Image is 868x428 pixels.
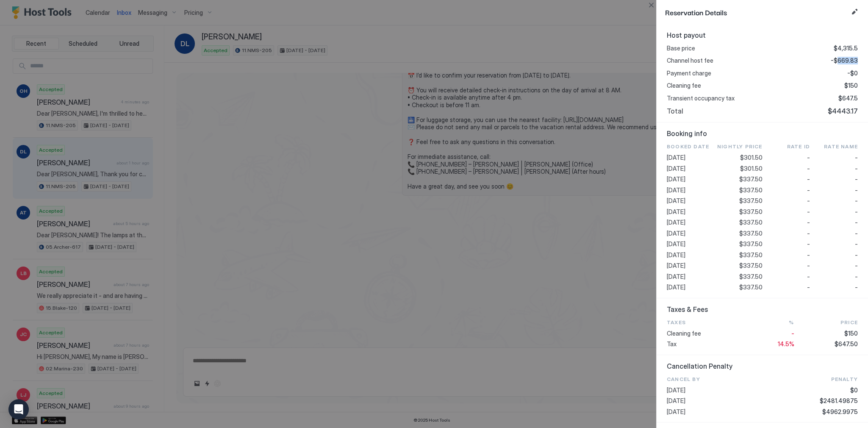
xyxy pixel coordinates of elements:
[835,340,858,348] span: $647.50
[844,82,858,89] span: $150
[667,69,711,77] span: Payment charge
[667,397,763,405] span: [DATE]
[739,273,763,281] span: $337.50
[831,57,858,64] span: -$669.83
[789,319,794,326] span: %
[739,197,763,205] span: $337.50
[667,340,730,348] span: Tax
[820,397,858,405] span: $2481.49875
[807,154,810,161] span: -
[739,219,763,226] span: $337.50
[855,240,858,248] span: -
[855,283,858,291] span: -
[807,273,810,281] span: -
[667,305,858,314] span: Taxes & Fees
[807,165,810,172] span: -
[667,31,858,39] span: Host payout
[855,251,858,259] span: -
[787,143,810,150] span: Rate ID
[667,143,715,150] span: Booked Date
[667,408,763,416] span: [DATE]
[807,208,810,216] span: -
[667,330,730,337] span: Cleaning fee
[667,197,715,205] span: [DATE]
[667,262,715,270] span: [DATE]
[807,175,810,183] span: -
[667,230,715,237] span: [DATE]
[791,330,794,337] span: -
[667,107,683,115] span: Total
[807,251,810,259] span: -
[828,107,858,115] span: $4443.17
[824,143,858,150] span: Rate Name
[855,165,858,172] span: -
[739,175,763,183] span: $337.50
[807,186,810,194] span: -
[739,251,763,259] span: $337.50
[667,94,735,102] span: Transient occupancy tax
[667,175,715,183] span: [DATE]
[667,319,730,326] span: Taxes
[739,262,763,270] span: $337.50
[807,197,810,205] span: -
[807,230,810,237] span: -
[739,283,763,291] span: $337.50
[822,408,858,416] span: $4962.9975
[855,262,858,270] span: -
[667,186,715,194] span: [DATE]
[740,165,763,172] span: $301.50
[739,186,763,194] span: $337.50
[667,251,715,259] span: [DATE]
[667,82,701,89] span: Cleaning fee
[807,240,810,248] span: -
[834,44,858,52] span: $4,315.5
[667,165,715,172] span: [DATE]
[807,262,810,270] span: -
[667,375,763,383] span: CANCEL BY
[840,319,858,326] span: Price
[739,208,763,216] span: $337.50
[667,57,713,64] span: Channel host fee
[739,240,763,248] span: $337.50
[807,283,810,291] span: -
[847,69,858,77] span: -$0
[850,386,858,394] span: $0
[855,230,858,237] span: -
[807,219,810,226] span: -
[8,399,29,420] div: Open Intercom Messenger
[667,283,715,291] span: [DATE]
[667,219,715,226] span: [DATE]
[831,375,858,383] span: Penalty
[844,330,858,337] span: $150
[667,386,763,394] span: [DATE]
[849,7,860,17] button: Edit reservation
[740,154,763,161] span: $301.50
[717,143,763,150] span: Nightly Price
[855,175,858,183] span: -
[855,219,858,226] span: -
[667,44,695,52] span: Base price
[667,208,715,216] span: [DATE]
[665,7,848,17] span: Reservation Details
[855,208,858,216] span: -
[855,186,858,194] span: -
[838,94,858,102] span: $647.5
[667,154,715,161] span: [DATE]
[778,340,794,348] span: 14.5%
[667,273,715,281] span: [DATE]
[667,129,858,138] span: Booking info
[855,154,858,161] span: -
[855,273,858,281] span: -
[855,197,858,205] span: -
[667,362,858,370] span: Cancellation Penalty
[739,230,763,237] span: $337.50
[667,240,715,248] span: [DATE]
